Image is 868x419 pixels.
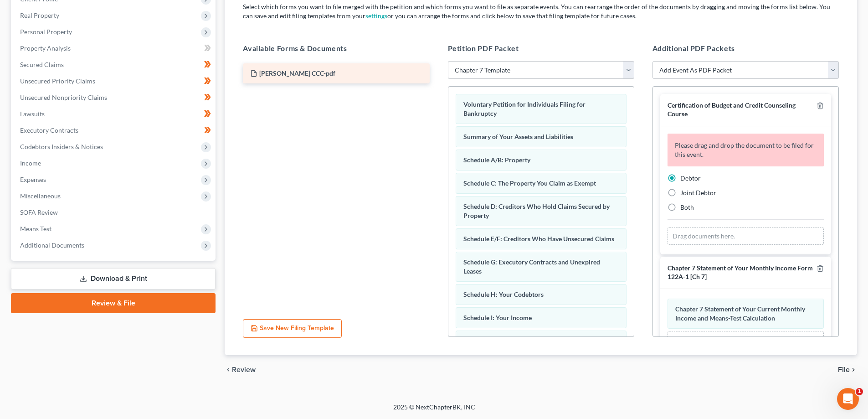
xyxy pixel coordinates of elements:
[20,61,64,68] span: Secured Claims
[13,40,216,57] a: Property Analysis
[856,388,863,395] span: 1
[13,57,216,73] a: Secured Claims
[463,290,544,298] span: Schedule H: Your Codebtors
[20,77,95,85] span: Unsecured Priority Claims
[20,143,103,150] span: Codebtors Insiders & Notices
[20,93,107,101] span: Unsecured Nonpriority Claims
[20,241,84,249] span: Additional Documents
[243,319,342,338] button: Save New Filing Template
[243,2,839,21] p: Select which forms you want to file merged with the petition and which forms you want to file as ...
[232,366,256,373] span: Review
[680,174,701,182] span: Debtor
[668,101,796,118] span: Certification of Budget and Credit Counseling Course
[463,156,530,164] span: Schedule A/B: Property
[463,314,532,321] span: Schedule I: Your Income
[20,44,71,52] span: Property Analysis
[463,133,573,140] span: Summary of Your Assets and Liabilities
[11,268,216,290] a: Download & Print
[838,366,850,373] span: File
[20,176,46,183] span: Expenses
[463,100,586,117] span: Voluntary Petition for Individuals Filing for Bankruptcy
[20,225,51,233] span: Means Test
[675,305,805,322] span: Chapter 7 Statement of Your Current Monthly Income and Means-Test Calculation
[11,293,216,313] a: Review & File
[680,189,716,197] span: Joint Debtor
[13,89,216,106] a: Unsecured Nonpriority Claims
[13,106,216,122] a: Lawsuits
[463,235,614,243] span: Schedule E/F: Creditors Who Have Unsecured Claims
[175,403,694,419] div: 2025 © NextChapterBK, INC
[365,12,387,20] a: settings
[20,126,78,134] span: Executory Contracts
[13,73,216,89] a: Unsecured Priority Claims
[680,203,694,211] span: Both
[668,264,813,280] span: Chapter 7 Statement of Your Monthly Income Form 122A-1 [Ch 7]
[20,159,41,167] span: Income
[20,208,58,216] span: SOFA Review
[850,366,857,373] i: chevron_right
[243,43,429,54] h5: Available Forms & Documents
[652,43,839,54] h5: Additional PDF Packets
[20,11,59,19] span: Real Property
[668,227,824,245] div: Drag documents here.
[13,204,216,221] a: SOFA Review
[675,141,814,158] span: Please drag and drop the document to be filed for this event.
[20,192,61,200] span: Miscellaneous
[225,366,232,373] i: chevron_left
[448,44,519,52] span: Petition PDF Packet
[225,366,265,373] button: chevron_left Review
[20,110,45,118] span: Lawsuits
[259,69,335,77] span: [PERSON_NAME] CCC-pdf
[668,331,824,349] div: Drag documents here.
[837,388,859,410] iframe: Intercom live chat
[463,258,600,275] span: Schedule G: Executory Contracts and Unexpired Leases
[20,28,72,36] span: Personal Property
[463,179,596,187] span: Schedule C: The Property You Claim as Exempt
[463,202,610,219] span: Schedule D: Creditors Who Hold Claims Secured by Property
[13,122,216,139] a: Executory Contracts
